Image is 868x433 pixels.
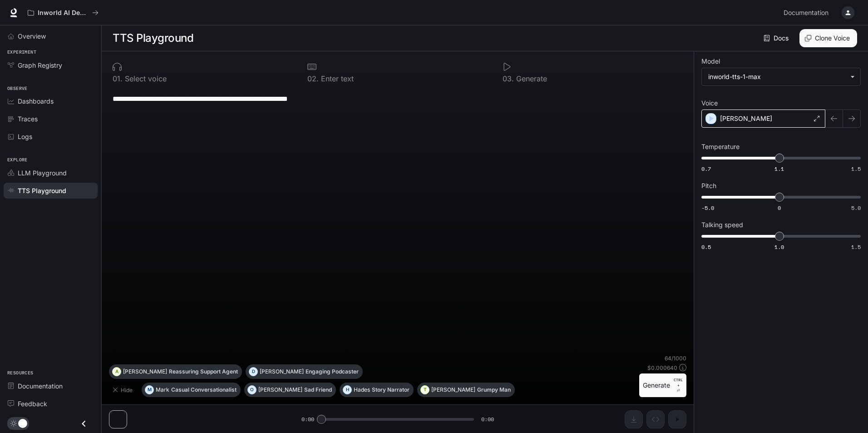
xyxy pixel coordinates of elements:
[514,75,547,82] p: Generate
[306,369,359,374] p: Engaging Podcaster
[799,29,857,47] button: Clone Voice
[647,364,677,372] p: $ 0.000640
[701,204,714,212] span: -5.0
[113,364,121,379] div: A
[4,28,98,44] a: Overview
[244,383,336,397] button: O[PERSON_NAME]Sad Friend
[38,9,89,17] p: Inworld AI Demos
[109,383,138,397] button: Hide
[639,373,686,397] button: GenerateCTRL +⏎
[18,31,46,41] span: Overview
[701,243,711,251] span: 0.5
[258,387,302,393] p: [PERSON_NAME]
[354,387,370,393] p: Hades
[169,369,238,374] p: Reassuring Support Agent
[171,387,237,393] p: Casual Conversationalist
[762,29,792,47] a: Docs
[4,111,98,127] a: Traces
[778,204,781,212] span: 0
[74,414,94,433] button: Close drawer
[4,93,98,109] a: Dashboards
[720,114,772,123] p: [PERSON_NAME]
[701,183,716,189] p: Pitch
[701,222,743,228] p: Talking speed
[319,75,354,82] p: Enter text
[113,29,193,47] h1: TTS Playground
[113,75,123,82] p: 0 1 .
[18,96,54,106] span: Dashboards
[18,186,66,195] span: TTS Playground
[260,369,304,374] p: [PERSON_NAME]
[123,369,167,374] p: [PERSON_NAME]
[417,383,515,397] button: T[PERSON_NAME]Grumpy Man
[18,114,38,124] span: Traces
[18,399,47,408] span: Feedback
[4,129,98,144] a: Logs
[851,204,861,212] span: 5.0
[18,168,67,178] span: LLM Playground
[249,364,257,379] div: D
[372,387,409,393] p: Story Narrator
[248,383,256,397] div: O
[4,183,98,199] a: TTS Playground
[307,75,319,82] p: 0 2 .
[477,387,511,393] p: Grumpy Man
[674,377,683,393] p: ⏎
[18,60,62,70] span: Graph Registry
[503,75,514,82] p: 0 3 .
[774,243,784,251] span: 1.0
[674,377,683,388] p: CTRL +
[18,381,63,391] span: Documentation
[156,387,169,393] p: Mark
[4,165,98,181] a: LLM Playground
[4,57,98,73] a: Graph Registry
[145,383,153,397] div: M
[702,68,860,85] div: inworld-tts-1-max
[343,383,351,397] div: H
[701,58,720,65] p: Model
[851,243,861,251] span: 1.5
[246,364,363,379] button: D[PERSON_NAME]Engaging Podcaster
[431,387,475,393] p: [PERSON_NAME]
[851,165,861,173] span: 1.5
[665,354,686,362] p: 64 / 1000
[774,165,784,173] span: 1.1
[708,72,846,81] div: inworld-tts-1-max
[780,4,835,22] a: Documentation
[142,383,241,397] button: MMarkCasual Conversationalist
[18,418,27,428] span: Dark mode toggle
[4,378,98,394] a: Documentation
[123,75,167,82] p: Select voice
[24,4,103,22] button: All workspaces
[701,100,718,106] p: Voice
[421,383,429,397] div: T
[304,387,332,393] p: Sad Friend
[340,383,414,397] button: HHadesStory Narrator
[18,132,32,141] span: Logs
[109,364,242,379] button: A[PERSON_NAME]Reassuring Support Agent
[4,396,98,412] a: Feedback
[701,165,711,173] span: 0.7
[784,7,829,19] span: Documentation
[701,144,740,150] p: Temperature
